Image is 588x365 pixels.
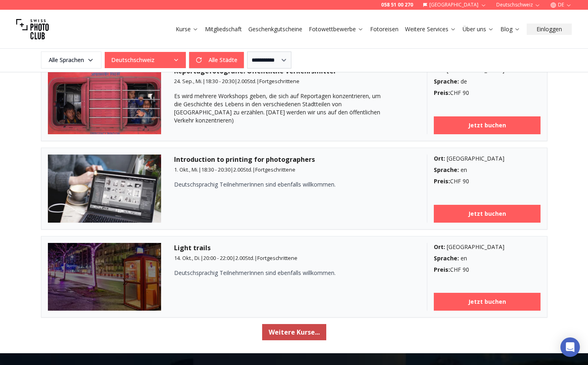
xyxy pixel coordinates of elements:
[309,25,364,33] a: Fotowettbewerbe
[463,25,494,33] a: Über uns
[174,243,414,253] h3: Light trails
[560,337,580,357] div: Open Intercom Messenger
[405,25,456,33] a: Weitere Services
[434,166,541,174] div: en
[468,210,506,218] b: Jetzt buchen
[201,166,230,173] span: 18:30 - 20:30
[381,2,413,8] a: 058 51 00 270
[174,166,198,173] span: 1. Okt., Mi.
[434,243,541,251] div: [GEOGRAPHIC_DATA]
[463,89,469,97] span: 90
[306,24,367,35] button: Fotowettbewerbe
[174,254,297,262] small: | | |
[16,13,49,45] img: Swiss photo club
[174,180,385,189] p: Deutschsprachig TeilnehmerInnen sind ebenfalls willkommen.
[259,77,299,85] span: Fortgeschrittene
[233,166,252,173] span: 2.00 Std.
[202,24,245,35] button: Mitgliedschaft
[174,269,385,277] p: Deutschsprachig TeilnehmerInnen sind ebenfalls willkommen.
[434,77,459,85] b: Sprache :
[434,177,450,185] b: Preis :
[174,92,381,124] span: Es wird mehrere Workshops geben, die sich auf Reportagen konzentrieren, um die Geschichte des Leb...
[262,324,326,340] button: Weitere Kurse...
[463,177,469,185] span: 90
[41,52,101,69] button: Alle Sprachen
[434,254,541,262] div: en
[237,77,256,85] span: 2.00 Std.
[463,266,469,273] span: 90
[459,24,497,35] button: Über uns
[367,24,402,35] button: Fotoreisen
[434,266,541,274] div: CHF
[402,24,459,35] button: Weitere Services
[174,77,202,85] span: 24. Sep., Mi.
[257,254,297,262] span: Fortgeschrittene
[500,25,520,33] a: Blog
[235,254,254,262] span: 2.00 Std.
[105,52,186,68] button: Deutschschweiz
[434,155,541,163] div: [GEOGRAPHIC_DATA]
[434,155,445,162] b: Ort :
[176,25,198,33] a: Kurse
[245,24,306,35] button: Geschenkgutscheine
[468,121,506,129] b: Jetzt buchen
[174,77,299,85] small: | | |
[497,24,523,35] button: Blog
[434,116,541,134] a: Jetzt buchen
[189,52,244,68] button: Alle Städte
[255,166,295,173] span: Fortgeschrittene
[434,89,450,97] b: Preis :
[370,25,398,33] a: Fotoreisen
[434,166,459,174] b: Sprache :
[205,25,242,33] a: Mitgliedschaft
[434,89,541,97] div: CHF
[203,254,233,262] span: 20:00 - 22:00
[434,293,541,311] a: Jetzt buchen
[434,177,541,185] div: CHF
[174,155,414,164] h3: Introduction to printing for photographers
[434,243,445,251] b: Ort :
[48,243,162,311] img: Light trails
[48,155,162,223] img: Introduction to printing for photographers
[434,205,541,223] a: Jetzt buchen
[468,298,506,306] b: Jetzt buchen
[48,66,162,134] img: Reportagefotografie: Öffentliche Verkehrsmittel
[434,266,450,273] b: Preis :
[205,77,235,85] span: 18:30 - 20:30
[42,53,100,67] span: Alle Sprachen
[172,24,202,35] button: Kurse
[174,254,200,262] span: 14. Okt., Di.
[248,25,302,33] a: Geschenkgutscheine
[527,24,572,35] button: Einloggen
[434,254,459,262] b: Sprache :
[174,166,295,173] small: | | |
[434,77,541,86] div: de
